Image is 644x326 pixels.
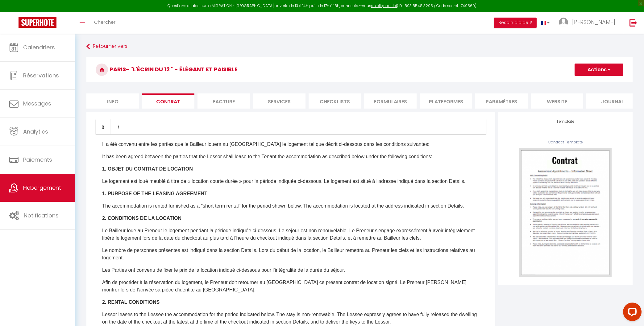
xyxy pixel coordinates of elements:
span: Analytics [23,128,48,135]
a: Chercher [89,12,120,34]
li: Plateformes [420,93,472,109]
img: Super Booking [19,17,56,28]
a: Bold [96,119,111,134]
li: Facture [197,93,250,109]
a: ... [PERSON_NAME] [554,12,623,34]
p: Lessor leases to the Lessee the accommodation for the period indicated below. The stay is non-ren... [102,311,480,326]
a: en cliquant ici [371,3,397,8]
a: Retourner vers [86,41,633,52]
li: Contrat [142,93,194,109]
p: Les Parties ont convenu de fixer le prix de la location indiqué ci-dessous pour l’intégralité de ... [102,266,480,274]
img: logout [629,19,637,27]
span: [PERSON_NAME] [572,18,615,26]
iframe: LiveChat chat widget [618,300,644,326]
p: Le Bailleur loue au Preneur le logement pendant la période indiquée ci-dessous. Le séjour est non... [102,227,480,242]
li: Services [253,93,305,109]
strong: 2. CONDITIONS DE LA LOCATION [102,216,181,221]
p: Afin de procéder à la réservation du logement, le Preneur doit retourner au [GEOGRAPHIC_DATA] ce ... [102,279,480,294]
p: It has been agreed between the parties that the Lessor shall lease to the Tenant the accommodatio... [102,153,480,160]
button: Actions [575,64,623,76]
span: Calendriers [23,43,55,51]
span: Chercher [94,19,115,25]
li: website [531,93,583,109]
li: Checklists [309,93,361,109]
li: Info [86,93,139,109]
strong: 2. RENTAL CONDITIONS [102,299,160,305]
img: template-contract.png [519,148,612,277]
h4: Template [508,119,623,124]
span: Paiements [23,156,52,163]
li: Formulaires [364,93,417,109]
span: Notifications [24,212,59,219]
span: Messages [23,100,51,107]
button: Besoin d'aide ? [494,18,537,28]
span: Hébergement [23,184,61,192]
li: Journal [586,93,639,109]
li: Paramètres [475,93,528,109]
p: Le nombre de personnes présentes est indiqué dans la section Details. Lors du début de la locatio... [102,247,480,262]
div: Contract Template [508,139,623,145]
strong: 1. OBJET DU CONTRAT DE LOCATION [102,166,193,171]
img: ... [559,18,568,27]
a: Italic [111,119,126,134]
p: Le logement est loué meublé à titre de « location courte durée » pour la période indiquée ci-dess... [102,178,480,185]
h3: Paris- "L'écrin du 12 " - élégant et paisible [86,57,633,82]
strong: 1. PURPOSE OF THE LEASING AGREEMENT [102,191,207,196]
p: The accommodation is rented furnished as a "short term rental" for the period shown below. The ac... [102,202,480,210]
p: ​Il a été convenu entre les parties que le Bailleur louera au [GEOGRAPHIC_DATA] le logement tel q... [102,141,480,148]
span: Réservations [23,72,59,79]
